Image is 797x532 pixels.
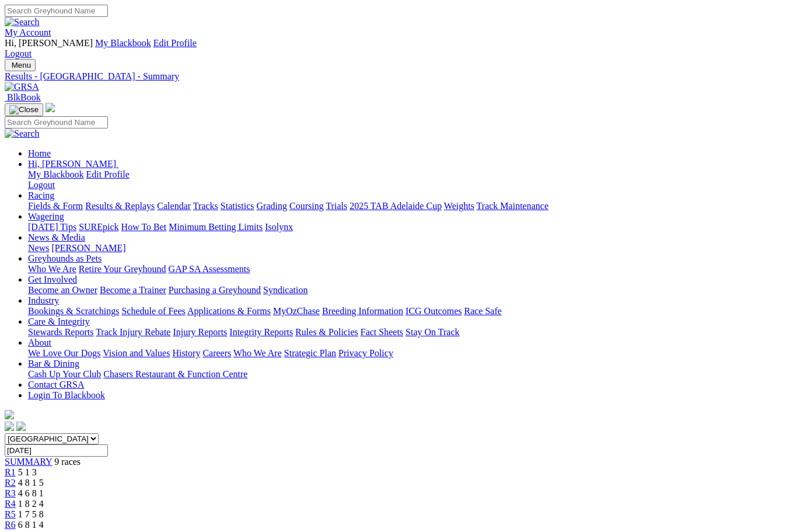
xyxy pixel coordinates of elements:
[284,348,336,358] a: Strategic Plan
[28,285,792,295] div: Get Involved
[5,499,16,509] span: R4
[103,348,170,358] a: Vision and Values
[5,488,16,498] span: R3
[100,285,166,295] a: Become a Trainer
[157,201,191,211] a: Calendar
[172,348,200,358] a: History
[46,103,55,112] img: logo-grsa-white.png
[322,306,403,316] a: Breeding Information
[5,71,792,82] a: Results - [GEOGRAPHIC_DATA] - Summary
[28,201,792,211] div: Racing
[265,222,293,232] a: Isolynx
[326,201,347,211] a: Trials
[18,467,37,477] span: 5 1 3
[5,128,40,139] img: Search
[28,348,100,358] a: We Love Our Dogs
[28,390,105,400] a: Login To Blackbook
[5,5,108,17] input: Search
[79,222,118,232] a: SUREpick
[173,327,227,337] a: Injury Reports
[18,478,44,488] span: 4 8 1 5
[28,369,101,379] a: Cash Up Your Club
[5,520,16,530] a: R6
[5,410,14,419] img: logo-grsa-white.png
[85,201,155,211] a: Results & Replays
[5,48,32,58] a: Logout
[221,201,254,211] a: Statistics
[28,253,102,263] a: Greyhounds as Pets
[5,509,16,519] a: R5
[5,103,43,116] button: Toggle navigation
[28,274,77,284] a: Get Involved
[95,38,151,48] a: My Blackbook
[289,201,324,211] a: Coursing
[28,159,116,169] span: Hi, [PERSON_NAME]
[28,369,792,380] div: Bar & Dining
[28,169,792,190] div: Hi, [PERSON_NAME]
[18,499,44,509] span: 1 8 2 4
[349,201,442,211] a: 2025 TAB Adelaide Cup
[28,295,59,305] a: Industry
[28,348,792,359] div: About
[18,509,44,519] span: 1 7 5 8
[295,327,358,337] a: Rules & Policies
[5,457,52,467] a: SUMMARY
[7,92,41,102] span: BlkBook
[18,520,44,530] span: 6 8 1 4
[121,222,167,232] a: How To Bet
[121,306,185,316] a: Schedule of Fees
[28,306,792,317] div: Industry
[477,201,548,211] a: Track Maintenance
[5,38,792,59] div: My Account
[28,317,90,326] a: Care & Integrity
[28,306,119,316] a: Bookings & Scratchings
[28,222,792,232] div: Wagering
[28,243,792,253] div: News & Media
[202,348,231,358] a: Careers
[96,327,170,337] a: Track Injury Rebate
[169,264,250,274] a: GAP SA Assessments
[169,285,261,295] a: Purchasing a Greyhound
[28,232,85,242] a: News & Media
[229,327,293,337] a: Integrity Reports
[361,327,403,337] a: Fact Sheets
[28,159,118,169] a: Hi, [PERSON_NAME]
[28,327,93,337] a: Stewards Reports
[153,38,197,48] a: Edit Profile
[5,422,14,431] img: facebook.svg
[193,201,218,211] a: Tracks
[16,422,26,431] img: twitter.svg
[28,264,76,274] a: Who We Are
[12,61,31,69] span: Menu
[28,190,54,200] a: Racing
[103,369,247,379] a: Chasers Restaurant & Function Centre
[28,285,97,295] a: Become an Owner
[28,201,83,211] a: Fields & Form
[28,169,84,179] a: My Blackbook
[28,264,792,274] div: Greyhounds as Pets
[5,17,40,27] img: Search
[5,27,51,37] a: My Account
[79,264,166,274] a: Retire Your Greyhound
[28,148,51,158] a: Home
[28,243,49,253] a: News
[5,478,16,488] a: R2
[5,59,36,71] button: Toggle navigation
[5,82,39,92] img: GRSA
[28,327,792,338] div: Care & Integrity
[257,201,287,211] a: Grading
[233,348,282,358] a: Who We Are
[187,306,271,316] a: Applications & Forms
[444,201,474,211] a: Weights
[406,306,462,316] a: ICG Outcomes
[54,457,81,467] span: 9 races
[5,467,16,477] a: R1
[86,169,130,179] a: Edit Profile
[263,285,307,295] a: Syndication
